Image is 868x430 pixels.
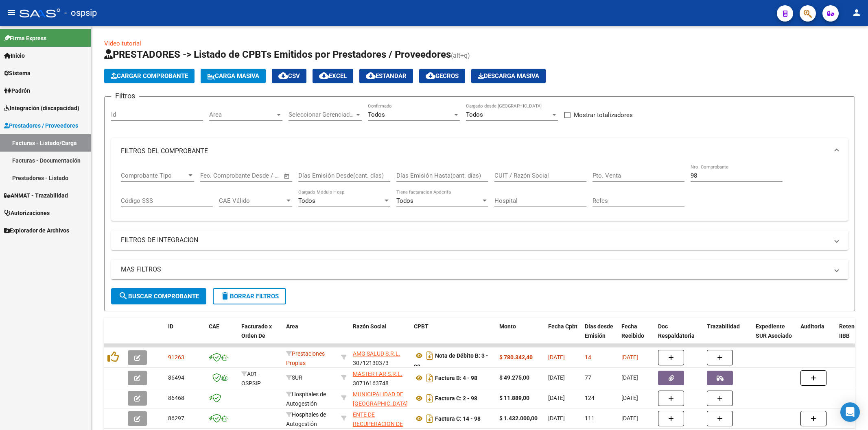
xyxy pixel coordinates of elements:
span: Gecros [426,72,459,80]
span: Doc Respaldatoria [658,323,695,339]
span: Fecha Cpbt [548,323,577,330]
mat-icon: delete [220,291,230,301]
span: Hospitales de Autogestión [286,391,326,407]
span: CSV [278,72,300,80]
span: Estandar [366,72,407,80]
mat-expansion-panel-header: FILTROS DEL COMPROBANTE [111,138,848,164]
span: Razón Social [353,323,387,330]
span: Prestaciones Propias [286,350,325,366]
mat-expansion-panel-header: MAS FILTROS [111,260,848,279]
mat-panel-title: FILTROS DEL COMPROBANTE [121,147,829,156]
div: 30712130373 [353,349,407,366]
i: Descargar documento [424,392,435,405]
span: Todos [466,111,483,118]
span: Area [286,323,298,330]
span: Todos [396,197,413,204]
datatable-header-cell: Expediente SUR Asociado [752,318,797,354]
span: Monto [499,323,516,330]
mat-icon: search [118,291,128,301]
span: Prestadores / Proveedores [4,121,78,130]
button: Carga Masiva [201,69,266,83]
strong: $ 1.432.000,00 [499,415,538,421]
span: Comprobante Tipo [121,172,187,179]
input: Fecha inicio [200,172,233,179]
span: [DATE] [621,415,638,421]
span: Auditoria [800,323,824,330]
mat-expansion-panel-header: FILTROS DE INTEGRACION [111,230,848,250]
span: A01 - OSPSIP [241,371,261,387]
span: [DATE] [548,395,565,401]
span: Seleccionar Gerenciador [289,111,354,118]
span: EXCEL [319,72,347,80]
h3: Filtros [111,90,139,102]
button: Open calendar [282,172,292,181]
span: - ospsip [64,4,97,22]
span: Días desde Emisión [585,323,613,339]
span: [DATE] [621,374,638,381]
span: Explorador de Archivos [4,226,69,235]
button: Cargar Comprobante [104,69,195,83]
span: Inicio [4,51,25,60]
datatable-header-cell: Facturado x Orden De [238,318,283,354]
span: Firma Express [4,34,46,43]
button: EXCEL [313,69,353,83]
datatable-header-cell: Trazabilidad [704,318,752,354]
span: ID [168,323,173,330]
span: [DATE] [621,354,638,361]
strong: Factura C: 2 - 98 [435,395,477,402]
button: Descarga Masiva [471,69,546,83]
span: [DATE] [621,395,638,401]
span: Buscar Comprobante [118,293,199,300]
strong: $ 49.275,00 [499,374,529,381]
mat-icon: cloud_download [278,71,288,80]
span: Hospitales de Autogestión [286,411,326,427]
input: Fecha fin [241,172,280,179]
span: MUNICIPALIDAD DE [GEOGRAPHIC_DATA] [353,391,408,407]
span: Facturado x Orden De [241,323,272,339]
span: 86297 [168,415,184,421]
datatable-header-cell: Fecha Cpbt [545,318,582,354]
strong: $ 11.889,00 [499,395,529,401]
i: Descargar documento [424,349,435,362]
app-download-masive: Descarga masiva de comprobantes (adjuntos) [471,69,546,83]
span: Expediente SUR Asociado [756,323,792,339]
span: AMG SALUD S.R.L. [353,350,400,357]
span: 14 [585,354,591,361]
datatable-header-cell: Auditoria [797,318,836,354]
span: Area [209,111,275,118]
span: PRESTADORES -> Listado de CPBTs Emitidos por Prestadores / Proveedores [104,49,451,60]
span: 77 [585,374,591,381]
span: 91263 [168,354,184,361]
mat-icon: person [852,8,861,17]
strong: Factura C: 14 - 98 [435,415,481,422]
datatable-header-cell: Doc Respaldatoria [655,318,704,354]
datatable-header-cell: ID [165,318,206,354]
div: FILTROS DEL COMPROBANTE [111,164,848,221]
span: Todos [298,197,315,204]
div: 30665272849 [353,390,407,407]
i: Descargar documento [424,412,435,425]
span: Autorizaciones [4,208,50,217]
div: Open Intercom Messenger [840,402,860,422]
span: [DATE] [548,374,565,381]
span: Borrar Filtros [220,293,279,300]
span: MASTER FAR S.R.L. [353,371,402,377]
span: SUR [286,374,302,381]
mat-icon: cloud_download [426,71,435,80]
span: CPBT [414,323,429,330]
span: [DATE] [548,415,565,421]
datatable-header-cell: CAE [206,318,238,354]
button: CSV [272,69,306,83]
strong: Factura B: 4 - 98 [435,375,477,381]
span: 111 [585,415,595,421]
strong: Nota de Débito B: 3 - 98 [414,352,488,370]
mat-icon: menu [7,8,16,17]
strong: $ 780.342,40 [499,354,533,361]
span: CAE [209,323,219,330]
span: Todos [368,111,385,118]
span: (alt+q) [451,52,470,59]
span: Integración (discapacidad) [4,104,79,113]
span: Padrón [4,86,30,95]
button: Estandar [359,69,413,83]
button: Gecros [419,69,465,83]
